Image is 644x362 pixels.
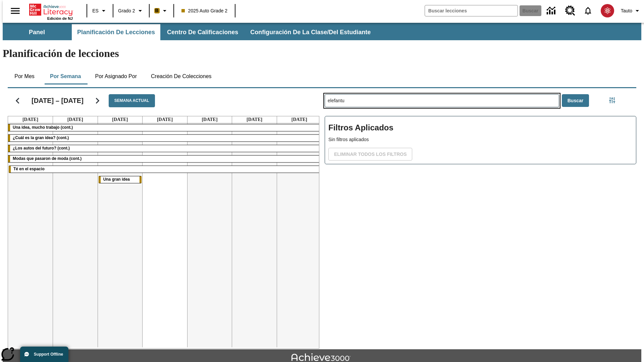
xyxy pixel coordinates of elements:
[425,5,518,16] input: Buscar campo
[21,116,40,123] a: 6 de octubre de 2025
[34,352,63,357] span: Support Offline
[605,94,619,107] button: Menú lateral de filtros
[47,16,73,20] span: Edición de NJ
[181,7,228,14] span: 2025 Auto Grade 2
[328,136,633,143] p: Sin filtros aplicados
[13,146,70,150] span: ¿Los autos del futuro? (cont.)
[597,2,618,19] button: Escoja un nuevo avatar
[77,28,155,36] span: Planificación de lecciones
[156,116,174,123] a: 9 de octubre de 2025
[3,23,641,40] div: Subbarra de navegación
[13,125,73,130] span: Una idea, mucho trabajo (cont.)
[29,3,73,16] a: Portada
[29,28,45,36] span: Panel
[155,6,159,15] span: B
[92,7,99,14] span: ES
[111,116,129,123] a: 8 de octubre de 2025
[8,145,322,152] div: ¿Los autos del futuro? (cont.)
[162,24,244,40] button: Centro de calificaciones
[8,68,41,84] button: Por mes
[13,167,45,171] span: Té en el espacio
[245,116,264,123] a: 11 de octubre de 2025
[167,28,238,36] span: Centro de calificaciones
[89,5,111,17] button: Lenguaje: ES, Selecciona un idioma
[103,177,130,182] span: Una gran idea
[118,7,135,14] span: Grado 2
[325,95,559,107] input: Buscar lecciones
[29,2,73,20] div: Portada
[89,92,106,109] button: Seguir
[32,97,84,105] h2: [DATE] – [DATE]
[319,85,636,349] div: Buscar
[621,7,632,14] span: Tauto
[13,156,82,161] span: Modas que pasaron de moda (cont.)
[109,94,155,107] button: Semana actual
[250,28,371,36] span: Configuración de la clase/del estudiante
[328,120,633,136] h2: Filtros Aplicados
[66,116,85,123] a: 7 de octubre de 2025
[3,24,70,40] button: Panel
[290,116,309,123] a: 12 de octubre de 2025
[601,4,614,17] img: avatar image
[90,68,142,84] button: Por asignado por
[152,5,171,17] button: Boost El color de la clase es anaranjado claro. Cambiar el color de la clase.
[45,68,86,84] button: Por semana
[9,166,321,173] div: Té en el espacio
[13,135,69,140] span: ¿Cuál es la gran idea? (cont.)
[325,116,636,164] div: Filtros Aplicados
[8,135,322,141] div: ¿Cuál es la gran idea? (cont.)
[543,2,561,20] a: Centro de información
[9,92,26,109] button: Regresar
[20,347,68,362] button: Support Offline
[8,124,322,131] div: Una idea, mucho trabajo (cont.)
[579,2,597,19] a: Notificaciones
[561,2,579,20] a: Centro de recursos, Se abrirá en una pestaña nueva.
[5,1,25,21] button: Abrir el menú lateral
[562,94,589,107] button: Buscar
[72,24,160,40] button: Planificación de lecciones
[3,47,641,60] h1: Planificación de lecciones
[99,176,142,183] div: Una gran idea
[618,5,644,17] button: Perfil/Configuración
[3,24,377,40] div: Subbarra de navegación
[115,5,147,17] button: Grado: Grado 2, Elige un grado
[2,85,319,349] div: Calendario
[8,156,322,162] div: Modas que pasaron de moda (cont.)
[245,24,376,40] button: Configuración de la clase/del estudiante
[200,116,219,123] a: 10 de octubre de 2025
[146,68,217,84] button: Creación de colecciones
